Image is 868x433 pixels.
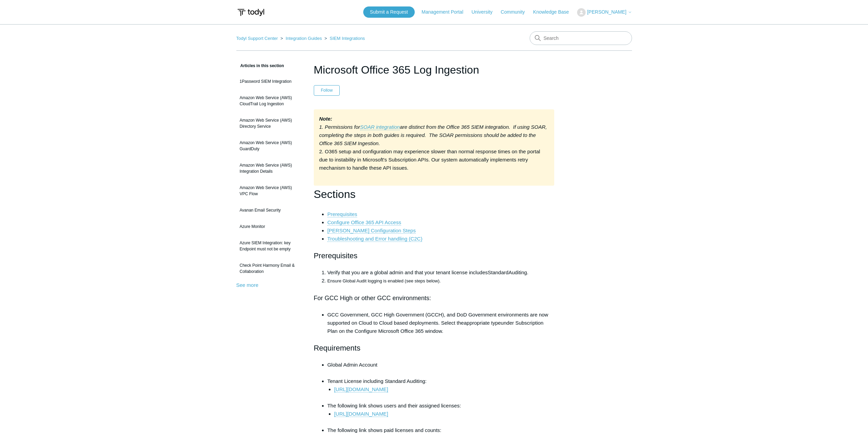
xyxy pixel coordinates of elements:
a: 1Password SIEM Integration [236,75,304,88]
span: under Subscription Plan on the Configure Microsoft Office 365 window. [327,320,544,334]
a: Submit a Request [363,6,415,18]
a: SOAR integration [360,124,400,130]
a: Community [501,9,532,16]
input: Search [530,31,632,45]
span: . [527,269,528,275]
h1: Sections [314,186,555,203]
a: SIEM Integrations [330,36,365,41]
li: SIEM Integrations [323,36,365,41]
li: Todyl Support Center [236,36,279,41]
span: Articles in this section [236,63,284,68]
h1: Microsoft Office 365 Log Ingestion [314,62,555,78]
a: Configure Office 365 API Access [327,219,401,226]
a: Amazon Web Service (AWS) Directory Service [236,114,304,133]
a: Check Point Harmony Email & Collaboration [236,259,304,278]
a: Knowledge Base [533,9,576,16]
img: Todyl Support Center Help Center home page [236,6,265,19]
h2: Prerequisites [314,250,555,262]
a: Integration Guides [285,36,322,41]
a: University [471,9,499,16]
li: Tenant License including Standard Auditing: [327,377,555,402]
a: Prerequisites [327,211,357,217]
span: Verify that you are a global admin and that your tenant license includes [327,269,488,275]
a: [PERSON_NAME] Configuration Steps [327,228,416,234]
a: See more [236,282,259,288]
span: GCC Government, GCC High Government (GCCH), and DoD Government environments are now supported on ... [327,312,548,326]
a: Avanan Email Security [236,204,304,217]
button: Follow Article [314,85,340,95]
span: [PERSON_NAME] [587,9,626,15]
em: 1. Permissions for [319,124,360,130]
span: Ensure Global Audit logging is enabled (see steps below). [327,278,441,283]
div: 2. O365 setup and configuration may experience slower than normal response times on the portal du... [314,109,555,186]
a: Todyl Support Center [236,36,278,41]
a: Amazon Web Service (AWS) CloudTrail Log Ingestion [236,91,304,110]
em: are distinct from the Office 365 SIEM integration. If using SOAR, completing the steps in both gu... [319,124,547,146]
a: [URL][DOMAIN_NAME] [334,386,388,392]
span: Standard [488,269,509,275]
h2: Requirements [314,342,555,354]
button: [PERSON_NAME] [577,8,632,17]
span: appropriate type [464,320,501,326]
a: Amazon Web Service (AWS) Integration Details [236,159,304,178]
li: Global Admin Account [327,361,555,377]
a: Azure Monitor [236,220,304,233]
span: For GCC High or other GCC environments: [314,295,431,301]
li: Integration Guides [279,36,323,41]
a: Amazon Web Service (AWS) VPC Flow [236,181,304,200]
li: The following link shows users and their assigned licenses: [327,402,555,426]
a: [URL][DOMAIN_NAME] [334,411,388,417]
strong: Note: [319,116,332,122]
a: Azure SIEM Integration: key Endpoint must not be empty [236,236,304,256]
a: Troubleshooting and Error handling (C2C) [327,236,423,242]
a: Amazon Web Service (AWS) GuardDuty [236,136,304,155]
span: Auditing [509,269,527,275]
a: Management Portal [422,9,470,16]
